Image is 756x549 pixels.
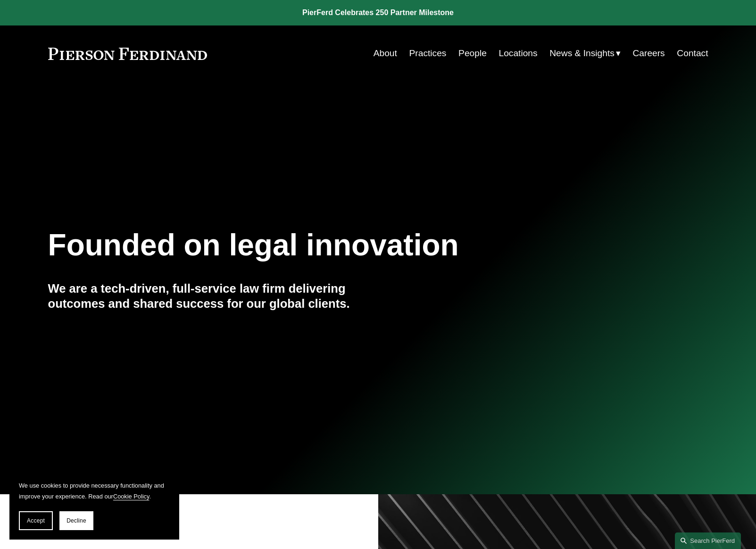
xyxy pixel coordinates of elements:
a: Contact [677,44,708,62]
h4: We are a tech-driven, full-service law firm delivering outcomes and shared success for our global... [48,281,378,312]
span: Accept [27,517,45,524]
a: About [374,44,397,62]
a: Locations [498,44,537,62]
span: News & Insights [549,45,615,62]
a: People [458,44,487,62]
section: Cookie banner [9,471,179,540]
a: folder dropdown [549,44,621,62]
h1: Founded on legal innovation [48,228,598,262]
button: Accept [19,511,53,530]
span: Decline [66,517,86,524]
a: Search this site [675,532,741,549]
a: Careers [632,44,665,62]
p: We use cookies to provide necessary functionality and improve your experience. Read our . [19,480,170,502]
button: Decline [59,511,93,530]
a: Cookie Policy [113,493,150,500]
a: Practices [409,44,447,62]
